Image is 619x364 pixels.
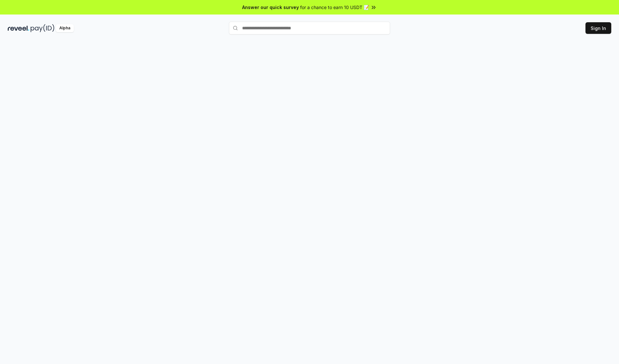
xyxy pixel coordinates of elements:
span: Answer our quick survey [242,4,299,11]
button: Sign In [585,22,611,34]
span: for a chance to earn 10 USDT 📝 [300,4,369,11]
img: reveel_dark [8,24,29,32]
div: Alpha [56,24,74,32]
img: pay_id [31,24,54,32]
